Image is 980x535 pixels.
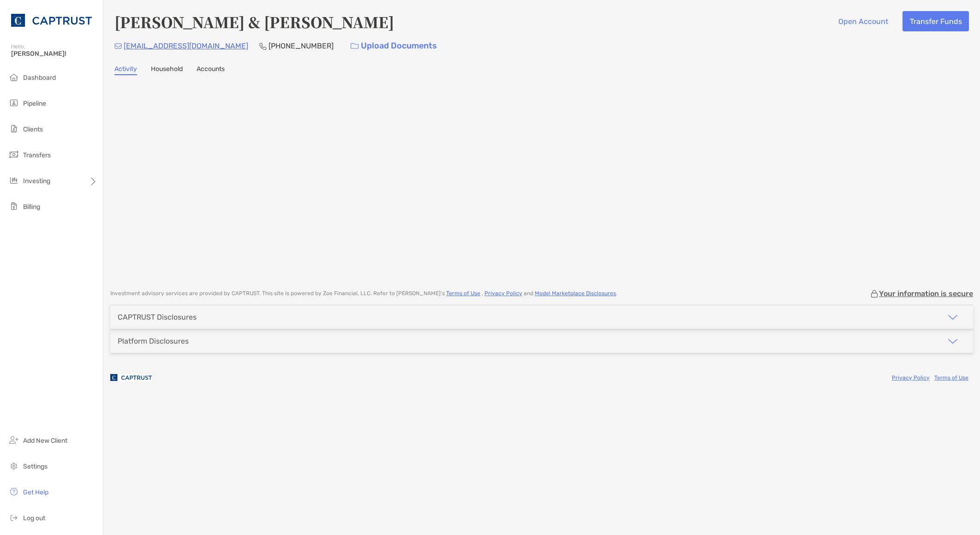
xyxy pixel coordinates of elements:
a: Terms of Use [446,290,480,297]
p: [EMAIL_ADDRESS][DOMAIN_NAME] [124,40,248,52]
h4: [PERSON_NAME] & [PERSON_NAME] [114,11,394,32]
p: [PHONE_NUMBER] [269,40,334,52]
span: Transfers [23,151,51,159]
span: Billing [23,203,40,211]
p: Your information is secure [879,289,973,298]
span: Clients [23,125,43,133]
img: Phone Icon [259,42,267,50]
img: pipeline icon [8,97,19,108]
span: Get Help [23,488,48,496]
img: icon arrow [947,312,958,323]
p: Investment advisory services are provided by CAPTRUST . This site is powered by Zoe Financial, LL... [110,290,617,297]
span: Investing [23,177,50,185]
img: settings icon [8,460,19,471]
a: Privacy Policy [892,374,930,381]
button: Open Account [831,11,895,31]
img: logout icon [8,512,19,523]
img: investing icon [8,175,19,186]
span: Dashboard [23,74,56,82]
span: Add New Client [23,437,67,445]
a: Privacy Policy [484,290,522,297]
a: Model Marketplace Disclosures [535,290,616,297]
a: Upload Documents [345,36,443,56]
img: get-help icon [8,486,19,497]
img: Email Icon [114,43,122,49]
span: Pipeline [23,100,46,107]
div: Platform Disclosures [118,337,189,345]
a: Terms of Use [934,374,968,381]
img: company logo [110,367,152,388]
button: Transfer Funds [902,11,969,31]
a: Household [151,65,183,75]
img: dashboard icon [8,71,19,83]
a: Activity [114,65,137,75]
img: billing icon [8,201,19,212]
span: [PERSON_NAME]! [11,50,97,58]
span: Settings [23,463,48,470]
img: add_new_client icon [8,434,19,446]
img: button icon [351,43,359,49]
img: transfers icon [8,149,19,160]
a: Accounts [197,65,225,75]
img: icon arrow [947,336,958,347]
img: clients icon [8,123,19,134]
span: Log out [23,514,45,522]
img: CAPTRUST Logo [11,4,92,37]
div: CAPTRUST Disclosures [118,313,197,321]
